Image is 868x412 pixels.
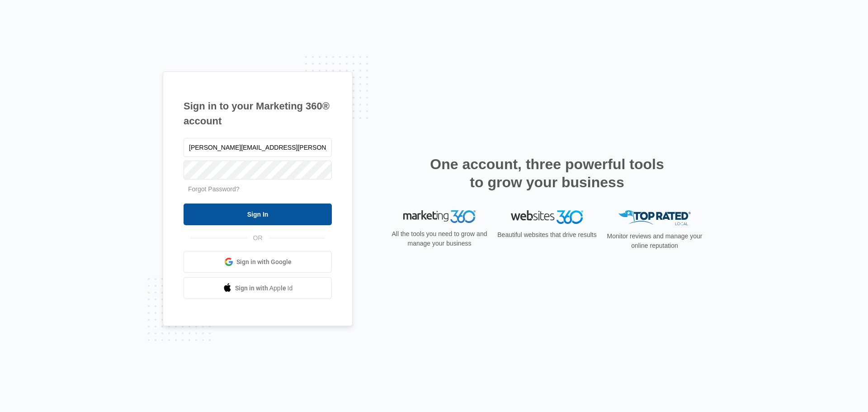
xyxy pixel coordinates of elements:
a: Sign in with Google [184,251,332,273]
p: Beautiful websites that drive results [496,230,598,240]
input: Sign In [184,204,332,225]
a: Forgot Password? [188,185,240,193]
p: All the tools you need to grow and manage your business [389,229,490,248]
h2: One account, three powerful tools to grow your business [427,155,667,191]
img: Top Rated Local [618,210,691,225]
img: Marketing 360 [403,210,476,223]
a: Sign in with Apple Id [184,277,332,299]
p: Monitor reviews and manage your online reputation [604,232,705,251]
span: OR [247,233,269,243]
input: Email [184,138,332,157]
img: Websites 360 [511,210,583,223]
h1: Sign in to your Marketing 360® account [184,99,332,128]
span: Sign in with Google [236,257,292,267]
span: Sign in with Apple Id [235,284,293,293]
